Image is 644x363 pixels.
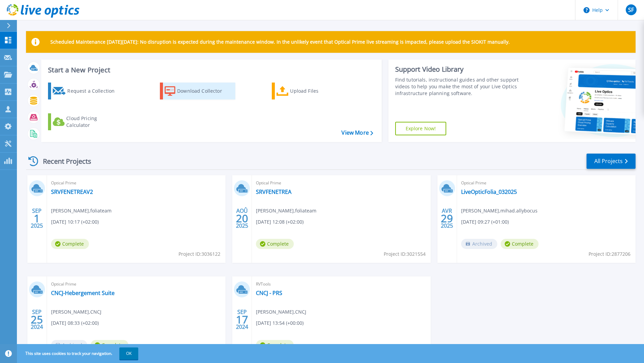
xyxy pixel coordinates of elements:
[589,250,630,258] span: Project ID: 2877206
[441,215,453,221] span: 29
[461,179,631,187] span: Optical Prime
[51,290,115,296] a: CNCJ-Hebergement Suite
[256,340,294,350] span: Complete
[51,239,89,249] span: Complete
[341,130,373,136] a: View More
[26,153,100,169] div: Recent Projects
[256,308,306,316] span: [PERSON_NAME] , CNCJ
[48,66,373,74] h3: Start a New Project
[236,206,248,231] div: AOÛ 2025
[30,206,43,231] div: SEP 2025
[256,207,316,214] span: [PERSON_NAME] , foliateam
[34,215,40,221] span: 1
[236,307,248,332] div: SEP 2024
[395,65,521,74] div: Support Video Library
[66,115,120,129] div: Cloud Pricing Calculator
[51,218,99,226] span: [DATE] 10:17 (+02:00)
[51,188,93,195] a: SRVFENETREAV2
[30,307,43,332] div: SEP 2024
[272,83,347,99] a: Upload Files
[51,308,101,316] span: [PERSON_NAME] , CNCJ
[160,83,235,99] a: Download Collector
[256,179,426,187] span: Optical Prime
[177,84,231,98] div: Download Collector
[236,215,248,221] span: 20
[395,76,521,97] div: Find tutorials, instructional guides and other support videos to help you make the most of your L...
[178,250,220,258] span: Project ID: 3036122
[587,154,636,169] a: All Projects
[51,340,87,350] span: Archived
[628,7,634,13] span: SF
[256,239,294,249] span: Complete
[91,340,128,350] span: Complete
[31,317,43,322] span: 25
[236,317,248,322] span: 17
[256,290,282,296] a: CNCJ - PRS
[461,218,509,226] span: [DATE] 09:27 (+01:00)
[384,250,426,258] span: Project ID: 3021554
[440,206,453,231] div: AVR 2025
[256,280,426,288] span: RVTools
[19,347,138,360] span: This site uses cookies to track your navigation.
[501,239,539,249] span: Complete
[51,207,112,214] span: [PERSON_NAME] , foliateam
[51,319,99,327] span: [DATE] 08:33 (+02:00)
[461,188,517,195] a: LiveOpticFolia_032025
[50,39,510,45] p: Scheduled Maintenance [DATE][DATE]: No disruption is expected during the maintenance window. In t...
[48,83,123,99] a: Request a Collection
[48,113,123,130] a: Cloud Pricing Calculator
[290,84,344,98] div: Upload Files
[461,207,538,214] span: [PERSON_NAME] , mihad.allybocus
[395,122,447,135] a: Explore Now!
[256,188,291,195] a: SRVFENETREA
[256,319,304,327] span: [DATE] 13:54 (+00:00)
[67,84,121,98] div: Request a Collection
[256,218,304,226] span: [DATE] 12:08 (+02:00)
[51,280,221,288] span: Optical Prime
[461,239,497,249] span: Archived
[119,347,138,360] button: OK
[51,179,221,187] span: Optical Prime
